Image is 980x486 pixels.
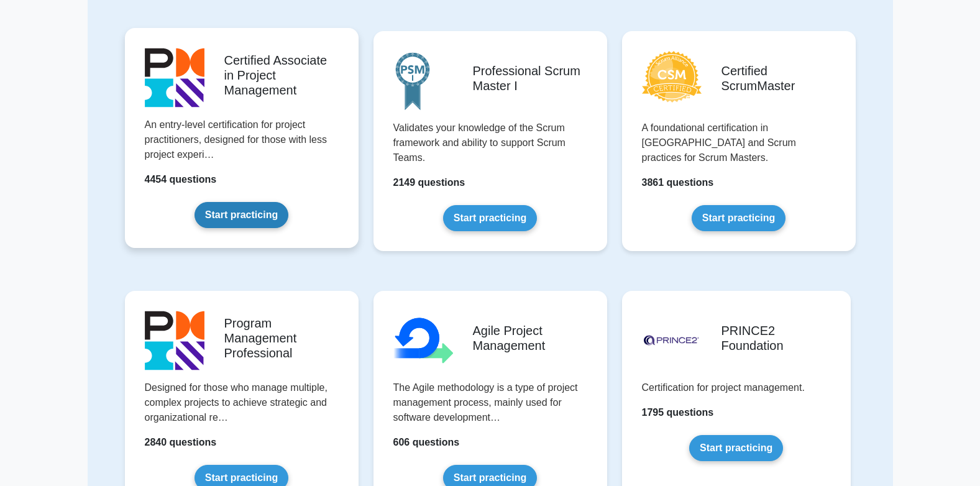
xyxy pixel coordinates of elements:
a: Start practicing [689,435,783,461]
a: Start practicing [195,202,288,228]
a: Start practicing [692,205,785,231]
a: Start practicing [443,205,537,231]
